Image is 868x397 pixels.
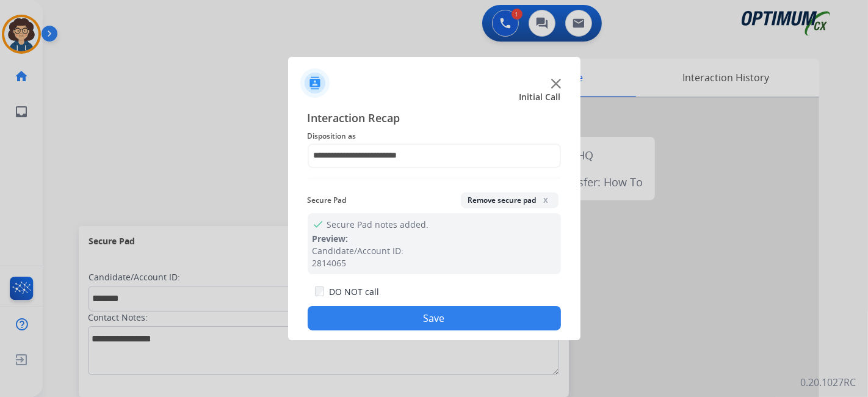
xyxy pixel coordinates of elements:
[519,91,561,103] span: Initial Call
[308,129,561,144] span: Disposition as
[313,245,556,269] div: Candidate/Account ID: 2814065
[541,195,551,205] span: x
[308,306,561,330] button: Save
[308,193,347,208] span: Secure Pad
[308,178,561,178] img: contact-recap-line.svg
[313,218,322,228] mat-icon: check
[308,109,561,129] span: Interaction Recap
[300,68,330,98] img: contactIcon
[313,233,349,244] span: Preview:
[800,375,856,390] p: 0.20.1027RC
[461,192,559,208] button: Remove secure padx
[329,286,379,298] label: DO NOT call
[308,213,561,274] div: Secure Pad notes added.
